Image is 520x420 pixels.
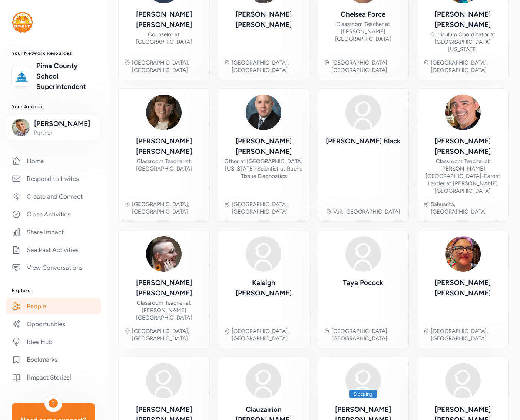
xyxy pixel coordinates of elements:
h3: Explore [12,288,95,294]
a: [Impact Stories] [6,369,101,386]
img: Avatar [445,363,481,398]
div: Sleeping [349,390,377,398]
div: Classroom Teacher at [PERSON_NAME][GEOGRAPHIC_DATA] [324,20,403,43]
div: Sahuarita, [GEOGRAPHIC_DATA] [431,201,502,215]
img: Avatar [345,236,381,272]
span: [PERSON_NAME] [34,119,94,129]
div: [GEOGRAPHIC_DATA], [GEOGRAPHIC_DATA] [232,327,303,342]
a: Home [6,153,101,169]
img: logo [14,68,30,85]
div: [PERSON_NAME] [PERSON_NAME] [423,9,502,30]
img: Avatar [345,363,381,398]
h3: Your Account [12,104,95,110]
a: Share Impact [6,224,101,240]
div: Curriculum Coordinator at [GEOGRAPHIC_DATA][US_STATE] [423,31,502,53]
a: Pima County School Superintendent [36,61,95,92]
img: Avatar [146,95,182,130]
a: Respond to Invites [6,171,101,187]
a: Bookmarks [6,351,101,368]
div: Counselor at [GEOGRAPHIC_DATA] [125,31,203,46]
a: See Past Activities [6,242,101,258]
a: Opportunities [6,316,101,332]
div: [PERSON_NAME] [PERSON_NAME] [423,136,502,157]
div: Other at [GEOGRAPHIC_DATA][US_STATE] Scientist at Roche Tissue Diagnostics [224,158,303,180]
img: Avatar [445,95,481,130]
div: [GEOGRAPHIC_DATA], [GEOGRAPHIC_DATA] [232,201,303,215]
a: Idea Hub [6,334,101,350]
div: [PERSON_NAME] [PERSON_NAME] [125,278,203,298]
div: Vail, [GEOGRAPHIC_DATA] [333,208,400,215]
span: • [481,173,484,179]
div: [GEOGRAPHIC_DATA], [GEOGRAPHIC_DATA] [232,59,303,74]
div: [PERSON_NAME] Black [326,136,401,146]
a: People [6,298,101,314]
div: Classroom Teacher at [PERSON_NAME][GEOGRAPHIC_DATA] [125,299,203,321]
img: Avatar [146,236,182,272]
div: [GEOGRAPHIC_DATA], [GEOGRAPHIC_DATA] [331,327,403,342]
img: Avatar [246,236,281,272]
img: Avatar [345,95,381,130]
div: [PERSON_NAME] [PERSON_NAME] [125,136,203,157]
a: Close Activities [6,206,101,222]
div: Kaleigh [PERSON_NAME] [224,278,303,298]
div: Chelsea Force [341,9,385,20]
a: View Conversations [6,259,101,276]
div: [PERSON_NAME] [PERSON_NAME] [224,9,303,30]
div: [GEOGRAPHIC_DATA], [GEOGRAPHIC_DATA] [132,59,203,74]
span: Partner [34,129,94,136]
span: • [255,165,257,172]
img: logo [12,12,33,33]
h3: Your Network Resources [12,50,95,56]
div: [GEOGRAPHIC_DATA], [GEOGRAPHIC_DATA] [132,201,203,215]
button: [PERSON_NAME]Partner [7,114,99,141]
div: [GEOGRAPHIC_DATA], [GEOGRAPHIC_DATA] [431,327,502,342]
img: Avatar [445,236,481,272]
img: Avatar [246,95,281,130]
img: Avatar [246,363,281,398]
div: [PERSON_NAME] [PERSON_NAME] [224,136,303,157]
div: [GEOGRAPHIC_DATA], [GEOGRAPHIC_DATA] [331,59,403,74]
div: [GEOGRAPHIC_DATA], [GEOGRAPHIC_DATA] [431,59,502,74]
a: Create and Connect [6,188,101,205]
div: [GEOGRAPHIC_DATA], [GEOGRAPHIC_DATA] [132,327,203,342]
div: ? [49,399,58,408]
div: [PERSON_NAME] [PERSON_NAME] [125,9,203,30]
div: Taya Pocock [343,278,383,288]
div: Classroom Teacher at [PERSON_NAME][GEOGRAPHIC_DATA] Parent Leader at [PERSON_NAME][GEOGRAPHIC_DATA] [423,158,502,195]
img: Avatar [146,363,182,398]
div: [PERSON_NAME] [PERSON_NAME] [423,278,502,298]
div: Classroom Teacher at [GEOGRAPHIC_DATA] [125,158,203,172]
